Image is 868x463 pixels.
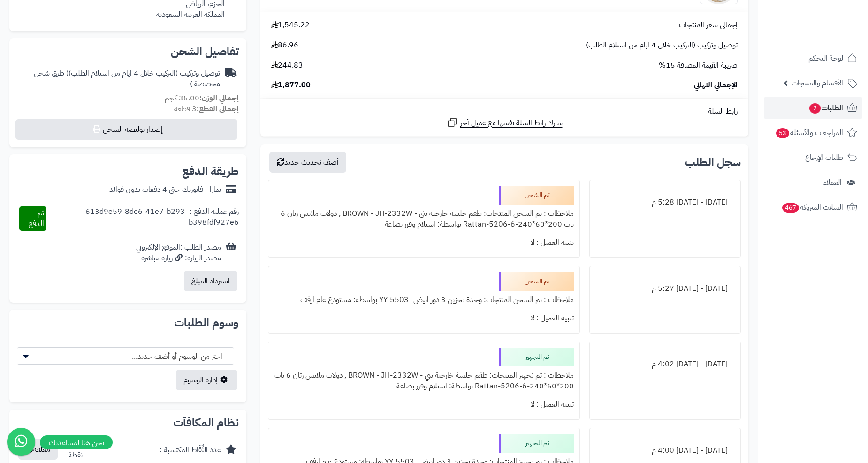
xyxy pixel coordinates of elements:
a: السلات المتروكة467 [764,196,862,219]
span: الأقسام والمنتجات [792,76,843,90]
span: 1,545.22 [271,20,310,30]
div: تم الشحن [499,186,574,205]
h3: سجل الطلب [685,157,741,168]
button: إصدار بوليصة الشحن [15,119,237,140]
span: 1,877.00 [271,80,311,91]
small: 3 قطعة [174,103,239,114]
div: نقطة [66,450,85,461]
span: العملاء [823,176,842,189]
span: تم الدفع [29,207,44,229]
a: شارك رابط السلة نفسها مع عميل آخر [447,117,563,129]
div: ملاحظات : تم الشحن المنتجات: طقم جلسة خارجية بني - BROWN - JH-2332W , دولاب ملابس رتان 6 باب 200*... [274,205,574,234]
span: الإجمالي النهائي [694,80,738,91]
div: تنبيه العميل : لا [274,234,574,252]
span: إجمالي سعر المنتجات [679,20,738,30]
a: لوحة التحكم [764,47,862,69]
div: [DATE] - [DATE] 5:27 م [595,280,735,298]
a: طلبات الإرجاع [764,146,862,169]
div: مصدر الطلب :الموقع الإلكتروني [136,242,221,264]
span: 86.96 [271,40,298,51]
span: شارك رابط السلة نفسها مع عميل آخر [460,118,563,129]
strong: إجمالي الوزن: [199,92,239,104]
img: logo-2.png [804,7,859,27]
h2: نظام المكافآت [17,417,239,428]
div: تم التجهيز [499,348,574,366]
span: ضريبة القيمة المضافة 15% [659,60,738,71]
span: 53 [776,128,789,138]
div: [DATE] - [DATE] 5:28 م [595,193,735,212]
h2: وسوم الطلبات [17,317,239,328]
span: -- اختر من الوسوم أو أضف جديد... -- [17,347,234,365]
button: استرداد المبلغ [184,271,237,291]
div: 1543 [66,439,85,461]
div: عدد النِّقَاط المكتسبة : [160,445,221,455]
button: أضف تحديث جديد [269,152,346,173]
a: إدارة الوسوم [176,370,237,390]
span: -- اختر من الوسوم أو أضف جديد... -- [17,348,234,365]
div: تم التجهيز [499,434,574,453]
div: تم الشحن [499,272,574,291]
div: ملاحظات : تم الشحن المنتجات: وحدة تخزين 3 دور ابيض -YY-5503 بواسطة: مستودع عام ارفف [274,291,574,309]
a: العملاء [764,171,862,194]
span: المراجعات والأسئلة [775,126,843,139]
div: تنبيه العميل : لا [274,395,574,414]
small: 35.00 كجم [165,92,239,104]
h2: تفاصيل الشحن [17,46,239,57]
span: 244.83 [271,60,303,71]
div: [DATE] - [DATE] 4:02 م [595,355,735,373]
a: الطلبات2 [764,97,862,119]
div: [DATE] - [DATE] 4:00 م [595,441,735,460]
a: المراجعات والأسئلة53 [764,121,862,144]
span: لوحة التحكم [808,52,843,65]
div: تنبيه العميل : لا [274,309,574,327]
div: ملاحظات : تم تجهيز المنتجات: طقم جلسة خارجية بني - BROWN - JH-2332W , دولاب ملابس رتان 6 باب 200*... [274,366,574,395]
span: طلبات الإرجاع [805,151,843,164]
div: رقم عملية الدفع : 613d9e59-8de6-41e7-b293-b398fdf927e6 [46,206,239,231]
strong: إجمالي القطع: [197,103,239,114]
span: 2 [809,103,821,114]
span: الطلبات [808,101,843,114]
div: مصدر الزيارة: زيارة مباشرة [136,253,221,264]
h2: طريقة الدفع [182,166,239,177]
button: معلقة [18,439,58,460]
span: السلات المتروكة [781,201,843,214]
div: رابط السلة [264,106,745,117]
div: تمارا - فاتورتك حتى 4 دفعات بدون فوائد [109,184,221,195]
div: توصيل وتركيب (التركيب خلال 4 ايام من استلام الطلب) [17,68,220,90]
span: توصيل وتركيب (التركيب خلال 4 ايام من استلام الطلب) [586,40,738,51]
span: ( طرق شحن مخصصة ) [34,68,220,90]
span: 467 [782,203,799,213]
